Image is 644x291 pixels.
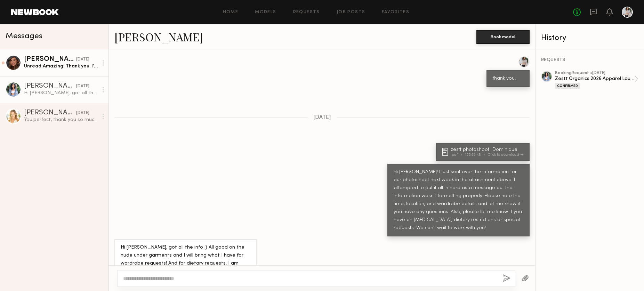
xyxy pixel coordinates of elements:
[313,115,331,121] span: [DATE]
[255,10,276,15] a: Models
[555,75,634,82] div: Zestt Organics 2026 Apparel Launch
[442,147,525,157] a: zestt photoshoot_Dominique.pdf155.85 KBClick to download
[465,153,488,157] div: 155.85 KB
[476,30,530,44] button: Book model
[337,10,365,15] a: Job Posts
[223,10,239,15] a: Home
[76,83,89,90] div: [DATE]
[493,75,523,83] div: thank you!
[24,56,76,63] div: [PERSON_NAME]
[451,153,465,157] div: .pdf
[541,58,638,63] div: REQUESTS
[24,83,76,90] div: [PERSON_NAME]
[24,116,98,123] div: You: perfect, thank you so much! I've also attached our talent release form. Please return back v...
[476,33,530,39] a: Book model
[6,32,42,40] span: Messages
[555,71,638,89] a: bookingRequest •[DATE]Zestt Organics 2026 Apparel LaunchConfirmed
[555,71,634,75] div: booking Request • [DATE]
[394,168,523,232] div: Hi [PERSON_NAME]! I just sent over the information for our photoshoot next week in the attachment...
[451,147,525,152] div: zestt photoshoot_Dominique
[24,110,76,116] div: [PERSON_NAME]
[24,63,98,70] div: Unread: Amazing! Thank you. I’ll bring my own lunch probably. I’m [MEDICAL_DATA] and pre diabetic.
[76,110,89,116] div: [DATE]
[555,83,580,89] div: Confirmed
[293,10,320,15] a: Requests
[382,10,409,15] a: Favorites
[114,29,203,44] a: [PERSON_NAME]
[488,153,523,157] div: Click to download
[76,56,89,63] div: [DATE]
[24,90,98,96] div: Hi [PERSON_NAME], got all the info :) All good on the nude under garments and I will bring what I...
[541,34,638,42] div: History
